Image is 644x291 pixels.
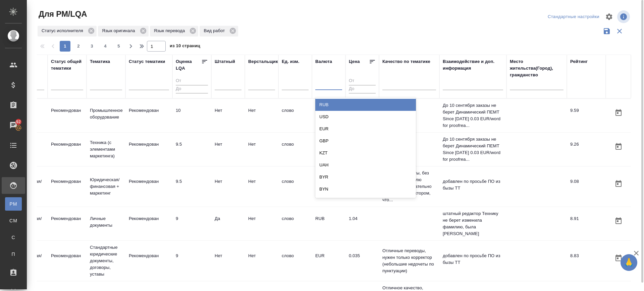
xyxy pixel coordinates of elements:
[613,25,626,38] button: Сбросить фильтры
[443,58,503,72] div: Взаимодействие и доп. информация
[125,175,172,198] td: Рекомендован
[570,141,602,148] div: перевод отличный. Редактура не нужна, корректор/ приемка по качеству может быть нужна
[5,231,22,244] a: С
[176,58,201,72] div: Оценка LQA
[613,107,624,119] button: Открыть календарь загрузки
[613,215,624,227] button: Открыть календарь загрузки
[211,249,245,273] td: Нет
[5,197,22,211] a: PM
[443,102,503,129] p: До 10 сентября заказы не берет Динамический ПЕМТ Since [DATE] 0.03 EUR/word for proofrea...
[125,138,172,161] td: Рекомендован
[570,107,602,114] div: перевод идеальный/почти идеальный. Ни редактор, ни корректор не нужен
[546,12,601,22] div: split button
[87,41,97,52] button: 3
[315,99,416,111] div: RUB
[87,241,125,281] td: Стандартные юридические документы, договоры, уставы
[8,251,18,258] span: П
[87,173,125,200] td: Юридическая/финансовая + маркетинг
[315,147,416,159] div: KZT
[200,26,238,37] div: Вид работ
[278,104,312,127] td: слово
[176,107,208,114] div: перевод идеальный/почти идеальный. Ни редактор, ни корректор не нужен
[600,25,613,38] button: Сохранить фильтры
[98,26,149,37] div: Язык оригинала
[211,212,245,235] td: Да
[87,136,125,163] td: Техника (с элементами маркетинга)
[345,212,379,235] td: 1.04
[48,104,87,127] td: Рекомендован
[443,178,503,192] p: добавлен по просьбе ПО из бызы ТТ
[125,212,172,235] td: Рекомендован
[245,175,278,198] td: Нет
[315,123,416,135] div: EUR
[211,175,245,198] td: Нет
[349,58,360,65] div: Цена
[5,214,22,227] a: CM
[570,215,602,222] div: перевод отличный. Редактура не нужна, корректор/ приемка по качеству может быть нужна
[245,212,278,235] td: Нет
[211,138,245,161] td: Нет
[37,9,87,19] span: Для PM/LQA
[113,43,124,50] span: 5
[278,212,312,235] td: слово
[129,58,165,65] div: Статус тематики
[312,212,345,235] td: RUB
[245,138,278,161] td: Нет
[48,212,87,235] td: Рекомендован
[315,135,416,147] div: GBP
[382,58,430,65] div: Качество по тематике
[176,85,208,93] input: До
[204,27,227,34] p: Вид работ
[176,215,208,222] div: перевод отличный. Редактура не нужна, корректор/ приемка по качеству может быть нужна
[5,247,22,261] a: П
[601,9,617,25] span: Настроить таблицу
[48,175,87,198] td: Рекомендован
[613,252,624,264] button: Открыть календарь загрузки
[315,183,416,195] div: BYN
[8,234,18,241] span: С
[570,252,602,259] div: перевод отличный. Редактура не нужна, корректор/ приемка по качеству может быть нужна
[113,41,124,52] button: 5
[48,138,87,161] td: Рекомендован
[245,249,278,273] td: Нет
[621,254,637,271] button: 🙏
[176,77,208,85] input: От
[90,58,110,65] div: Тематика
[349,85,376,93] input: До
[315,171,416,183] div: BYR
[315,195,416,207] div: AED
[87,43,97,50] span: 3
[443,252,503,266] p: добавлен по просьбе ПО из бызы ТТ
[8,217,18,224] span: CM
[125,104,172,127] td: Рекомендован
[315,58,332,65] div: Валюта
[570,178,602,185] div: перевод отличный. Редактура не нужна, корректор/ приемка по качеству может быть нужна
[176,252,208,259] div: перевод отличный. Редактура не нужна, корректор/ приемка по качеству может быть нужна
[278,138,312,161] td: слово
[2,117,25,134] a: 92
[443,136,503,163] p: До 10 сентября заказы не берет Динамический ПЕМТ Since [DATE] 0.03 EUR/word for proofrea...
[315,159,416,171] div: UAH
[38,26,97,37] div: Статус исполнителя
[278,175,312,198] td: слово
[125,249,172,273] td: Рекомендован
[570,58,588,65] div: Рейтинг
[617,10,631,23] span: Посмотреть информацию
[176,178,208,185] div: перевод идеальный/почти идеальный. Ни редактор, ни корректор не нужен
[312,175,345,198] td: EUR
[48,249,87,273] td: Рекомендован
[312,104,345,127] td: EUR
[349,77,376,85] input: От
[613,141,624,152] button: Открыть календарь загрузки
[100,43,111,50] span: 4
[87,104,125,127] td: Промышленное оборудование
[176,141,208,148] div: перевод идеальный/почти идеальный. Ни редактор, ни корректор не нужен
[150,26,199,37] div: Язык перевода
[278,249,312,273] td: слово
[12,119,25,125] span: 92
[443,210,503,237] p: штатный редактор Технику не берет изменила фамилию, была [PERSON_NAME]
[73,43,84,50] span: 2
[100,41,111,52] button: 4
[73,41,84,52] button: 2
[623,256,635,270] span: 🙏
